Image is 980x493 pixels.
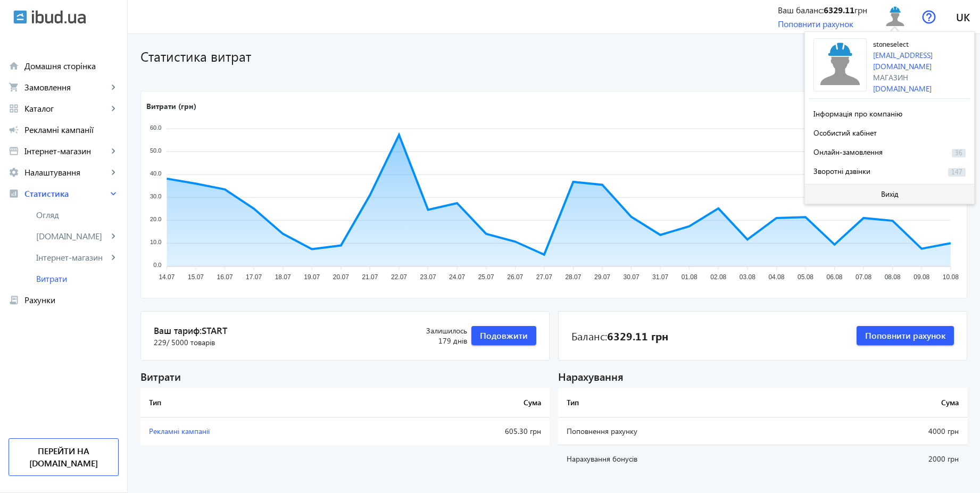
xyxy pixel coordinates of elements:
[798,274,813,281] tspan: 05.08
[149,426,210,436] span: Рекламні кампанії
[9,124,19,135] mat-icon: campaign
[952,149,966,157] span: 36
[24,82,108,93] span: Замовлення
[150,147,161,154] tspan: 50.0
[9,167,19,178] mat-icon: settings
[824,4,854,15] b: 6329.11
[471,326,536,345] button: Подовжити
[571,328,668,343] div: Баланс:
[558,417,824,445] td: Поповнення рахунку
[824,388,967,417] th: Сума
[652,274,668,281] tspan: 31.07
[740,274,755,281] tspan: 03.08
[507,274,523,281] tspan: 26.07
[24,295,119,305] span: Рахунки
[108,231,119,241] mat-icon: keyboard_arrow_right
[391,274,407,281] tspan: 22.07
[150,239,161,245] tspan: 10.0
[873,83,932,94] a: [DOMAIN_NAME]
[778,18,853,29] a: Поповнити рахунок
[150,216,161,222] tspan: 20.0
[13,10,27,24] img: ibud.svg
[420,274,436,281] tspan: 23.07
[478,274,494,281] tspan: 25.07
[565,274,581,281] tspan: 28.07
[108,146,119,156] mat-icon: keyboard_arrow_right
[24,103,108,114] span: Каталог
[9,438,119,476] a: Перейти на [DOMAIN_NAME]
[24,124,119,135] span: Рекламні кампанії
[682,274,697,281] tspan: 01.08
[9,188,19,199] mat-icon: analytics
[108,188,119,199] mat-icon: keyboard_arrow_right
[809,141,970,161] button: Онлайн-замовлення36
[827,274,843,281] tspan: 06.08
[805,185,974,204] button: Вихід
[275,274,291,281] tspan: 18.07
[150,124,161,131] tspan: 60.0
[36,252,108,263] span: Інтернет-магазин
[108,252,119,263] mat-icon: keyboard_arrow_right
[813,166,870,176] span: Зворотні дзвінки
[246,274,262,281] tspan: 17.07
[558,369,967,383] div: Нарахування
[146,101,196,111] text: Витрати (грн)
[333,274,349,281] tspan: 20.07
[824,417,967,445] td: 4000 грн
[865,330,945,341] span: Поповнити рахунок
[397,325,467,336] span: Залишилось
[948,168,966,177] span: 147
[813,108,902,119] span: Інформація про компанію
[558,388,824,417] th: Тип
[594,274,610,281] tspan: 29.07
[140,369,550,383] div: Витрати
[9,295,19,305] mat-icon: receipt_long
[873,50,933,71] a: [EMAIL_ADDRESS][DOMAIN_NAME]
[154,337,215,348] span: 229
[824,445,967,473] td: 2000 грн
[913,274,929,281] tspan: 09.08
[9,82,19,93] mat-icon: shopping_cart
[304,274,320,281] tspan: 19.07
[202,324,227,336] span: Start
[153,262,161,268] tspan: 0.0
[24,188,108,199] span: Статистика
[150,170,161,177] tspan: 40.0
[873,72,970,83] div: Магазин
[813,147,883,157] span: Онлайн-замовлення
[813,38,867,91] img: user.svg
[922,10,936,24] img: help.svg
[140,388,383,417] th: Тип
[150,193,161,199] tspan: 30.0
[710,274,726,281] tspan: 02.08
[956,10,970,23] span: uk
[167,337,215,347] span: / 5000 товарів
[9,146,19,156] mat-icon: storefront
[885,274,901,281] tspan: 08.08
[154,324,397,337] span: Ваш тариф:
[857,326,954,345] button: Поповнити рахунок
[536,274,552,281] tspan: 27.07
[9,61,19,71] mat-icon: home
[24,61,119,71] span: Домашня сторінка
[809,103,970,122] button: Інформація про компанію
[856,274,871,281] tspan: 07.08
[36,273,119,284] span: Витрати
[449,274,465,281] tspan: 24.07
[108,103,119,114] mat-icon: keyboard_arrow_right
[397,325,467,346] div: 179 днів
[480,330,528,341] span: Подовжити
[873,41,909,48] span: stoneselect
[809,122,970,141] button: Особистий кабінет
[778,4,867,16] div: Ваш баланс: грн
[809,161,970,180] button: Зворотні дзвінки147
[383,388,550,417] th: Сума
[881,190,899,198] span: Вихід
[108,167,119,178] mat-icon: keyboard_arrow_right
[624,274,640,281] tspan: 30.07
[383,417,550,445] td: 605.30 грн
[768,274,784,281] tspan: 04.08
[140,47,843,65] h1: Статистика витрат
[24,146,108,156] span: Інтернет-магазин
[217,274,233,281] tspan: 16.07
